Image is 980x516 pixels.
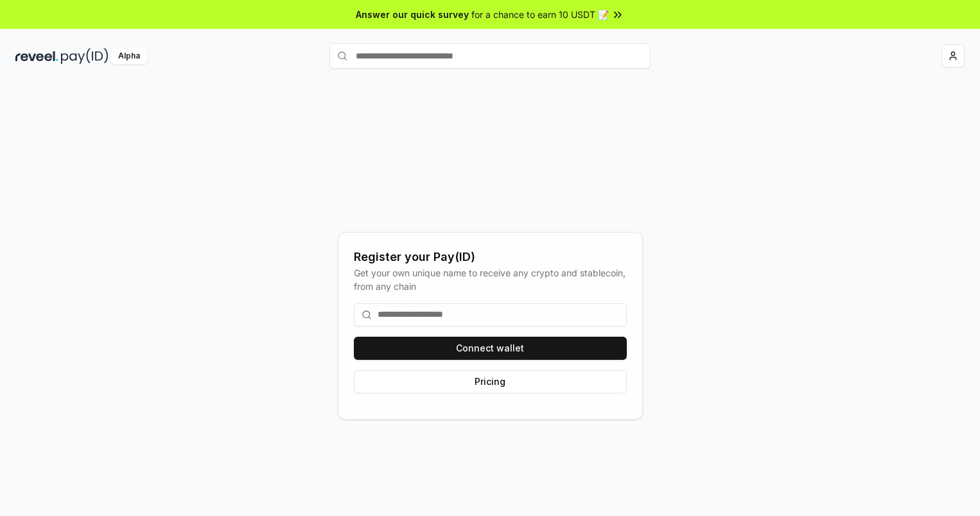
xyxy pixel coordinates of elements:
img: pay_id [61,48,109,64]
span: Answer our quick survey [356,8,469,21]
span: for a chance to earn 10 USDT 📝 [471,8,609,21]
button: Connect wallet [354,337,627,360]
div: Get your own unique name to receive any crypto and stablecoin, from any chain [354,266,627,293]
div: Register your Pay(ID) [354,248,627,266]
button: Pricing [354,370,627,393]
img: reveel_dark [15,48,58,64]
div: Alpha [111,48,147,64]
